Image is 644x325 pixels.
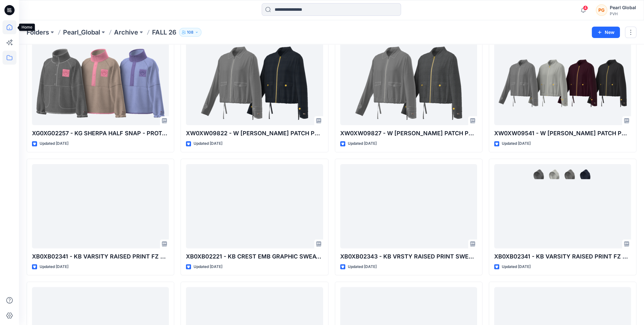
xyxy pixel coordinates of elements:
[187,29,194,36] p: 108
[32,41,169,125] a: XG0XG02257 - KG SHERPA HALF SNAP - PROTO - V01
[348,264,377,270] p: Updated [DATE]
[502,140,531,147] p: Updated [DATE]
[592,27,620,38] button: New
[494,252,631,261] p: XB0XB02341 - KB VARSITY RAISED PRINT FZ HOOD-PROTO V01
[502,264,531,270] p: Updated [DATE]
[194,264,222,270] p: Updated [DATE]
[40,264,68,270] p: Updated [DATE]
[596,4,607,16] div: PG
[610,11,636,16] div: PVH
[186,129,323,138] p: XW0XW09822 - W [PERSON_NAME] PATCH POCKET JACKET-STRP-PROTO V01
[610,4,636,11] div: Pearl Global
[348,140,377,147] p: Updated [DATE]
[494,164,631,248] a: XB0XB02341 - KB VARSITY RAISED PRINT FZ HOOD-PROTO V01
[179,28,201,37] button: 108
[32,252,169,261] p: XB0XB02341 - KB VARSITY RAISED PRINT FZ HOOD - PROTO - V01
[194,140,222,147] p: Updated [DATE]
[152,28,176,37] p: FALL 26
[27,28,49,37] a: Folders
[340,164,477,248] a: XB0XB02343 - KB VRSTY RAISED PRINT SWEATPANT-PROTO V01
[32,129,169,138] p: XG0XG02257 - KG SHERPA HALF SNAP - PROTO - V01
[494,129,631,138] p: XW0XW09541 - W [PERSON_NAME] PATCH POCKET JACKET-SOLID-PROTO V01
[186,41,323,125] a: XW0XW09822 - W LYLA PATCH POCKET JACKET-STRP-PROTO V01
[63,28,100,37] a: Pearl_Global
[340,129,477,138] p: XW0XW09827 - W [PERSON_NAME] PATCH POCKET JKT- PLAID-PROTO V01
[494,41,631,125] a: XW0XW09541 - W LYLA PATCH POCKET JACKET-SOLID-PROTO V01
[340,252,477,261] p: XB0XB02343 - KB VRSTY RAISED PRINT SWEATPANT-PROTO V01
[340,41,477,125] a: XW0XW09827 - W LYLA PATCH POCKET JKT- PLAID-PROTO V01
[186,164,323,248] a: XB0XB02221 - KB CREST EMB GRAPHIC SWEATPANTS - PROTO V01
[40,140,68,147] p: Updated [DATE]
[583,5,588,10] span: 4
[32,164,169,248] a: XB0XB02341 - KB VARSITY RAISED PRINT FZ HOOD - PROTO - V01
[114,28,138,37] a: Archive
[186,252,323,261] p: XB0XB02221 - KB CREST EMB GRAPHIC SWEATPANTS - PROTO V01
